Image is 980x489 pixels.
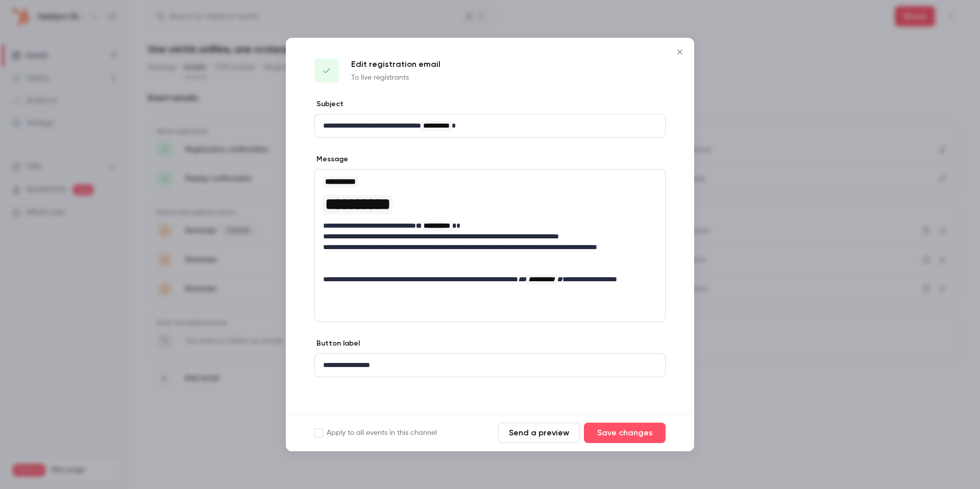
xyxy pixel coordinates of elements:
button: Send a preview [498,423,580,443]
label: Subject [314,99,344,109]
p: Edit registration email [351,58,440,70]
button: Close [670,42,690,62]
label: Message [314,154,348,164]
button: Save changes [584,423,666,443]
p: To live registrants [351,72,440,83]
div: editor [315,114,665,137]
div: editor [315,354,665,377]
div: editor [315,169,665,302]
label: Button label [314,338,360,349]
label: Apply to all events in this channel [314,428,437,438]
